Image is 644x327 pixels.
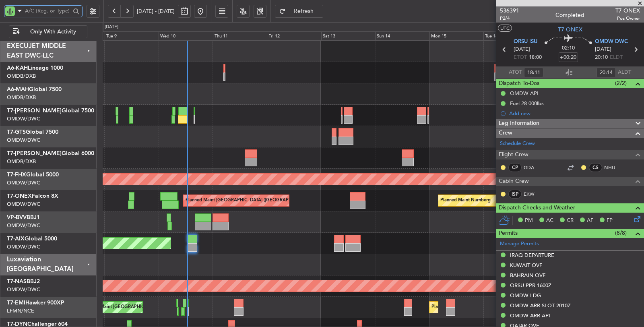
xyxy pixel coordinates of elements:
a: OMDW/DWC [7,286,40,293]
span: T7-EMI [7,300,25,306]
span: PM [525,217,533,225]
div: Sun 14 [375,31,429,41]
span: T7-ONEX [7,193,32,199]
span: Permits [499,229,518,238]
span: Leg Information [499,119,539,128]
a: NHU [604,164,622,171]
a: T7-ONEXFalcon 8X [7,193,58,199]
span: T7-[PERSON_NAME] [7,151,62,156]
a: GDA [524,164,542,171]
span: T7-ONEX [615,6,640,15]
span: 02:10 [562,44,575,52]
div: CS [589,163,602,172]
span: P2/4 [500,15,519,22]
div: Planned Maint [GEOGRAPHIC_DATA] ([GEOGRAPHIC_DATA]) [186,195,312,207]
a: T7-GTSGlobal 7500 [7,129,58,135]
div: Planned Maint [GEOGRAPHIC_DATA] [431,301,508,313]
a: OMDB/DXB [7,72,36,80]
a: OMDW/DWC [7,137,40,144]
a: Schedule Crew [500,140,535,148]
span: (2/2) [615,79,627,87]
div: IRAQ DEPARTURE [510,252,554,259]
div: OMDW ARR SLOT 2010Z [510,302,571,309]
a: T7-DYNChallenger 604 [7,321,68,327]
span: [DATE] - [DATE] [137,8,175,15]
span: 536391 [500,6,519,15]
span: [DATE] [595,46,611,54]
span: (8/8) [615,229,627,237]
input: --:-- [597,68,616,77]
a: EKW [524,190,542,198]
span: Flight Crew [499,150,528,159]
span: Crew [499,128,512,138]
a: LFMN/NCE [7,307,34,315]
input: A/C (Reg. or Type) [25,5,70,17]
div: BAHRAIN OVF [510,272,545,279]
span: T7-GTS [7,129,26,135]
div: Add new [509,110,640,117]
a: T7-NASBBJ2 [7,279,40,284]
a: A6-KAHLineage 1000 [7,65,63,71]
a: T7-FHXGlobal 5000 [7,172,59,178]
span: Refresh [287,8,320,14]
span: Dispatch To-Dos [499,79,539,88]
div: Fri 12 [267,31,321,41]
button: UTC [498,25,512,32]
span: ATOT [509,68,522,77]
span: ELDT [610,54,623,62]
a: T7-AIXGlobal 5000 [7,236,57,242]
span: T7-[PERSON_NAME] [7,108,62,114]
span: A6-MAH [7,87,29,92]
span: A6-KAH [7,65,28,71]
div: Planned Maint Nurnberg [440,195,491,207]
a: T7-[PERSON_NAME]Global 6000 [7,151,94,156]
a: Manage Permits [500,240,539,248]
div: Sat 13 [321,31,376,41]
span: ALDT [618,68,631,77]
a: OMDB/DXB [7,158,36,165]
span: ETOT [514,54,527,62]
div: ISP [508,190,522,199]
button: Only With Activity [9,25,87,38]
span: FP [607,217,613,225]
a: OMDB/DXB [7,94,36,101]
div: Wed 10 [159,31,213,41]
span: ORSU ISU [514,38,537,46]
div: Tue 9 [105,31,159,41]
div: ORSU PPR 1600Z [510,282,551,289]
span: T7-FHX [7,172,26,178]
a: OMDW/DWC [7,243,40,250]
div: OMDW ARR API [510,312,550,319]
span: Dispatch Checks and Weather [499,203,575,213]
span: 18:00 [529,54,542,62]
div: [DATE] [105,24,118,31]
span: AC [546,217,553,225]
div: KUWAIT OVF [510,262,542,269]
div: Fuel 28 000lbs [510,100,544,107]
span: Cabin Crew [499,177,529,186]
span: AF [587,217,593,225]
span: Pos Owner [615,15,640,22]
div: Mon 15 [429,31,484,41]
span: CR [567,217,574,225]
a: A6-MAHGlobal 7500 [7,87,62,92]
div: Tue 16 [483,31,538,41]
span: [DATE] [514,46,530,54]
span: T7-ONEX [558,25,582,34]
input: --:-- [524,68,543,77]
a: T7-EMIHawker 900XP [7,300,64,306]
a: T7-[PERSON_NAME]Global 7500 [7,108,94,114]
div: CP [508,163,522,172]
span: T7-DYN [7,321,27,327]
div: Planned Maint [GEOGRAPHIC_DATA] [83,301,159,313]
span: OMDW DWC [595,38,628,46]
a: OMDW/DWC [7,115,40,122]
span: Only With Activity [21,29,85,35]
div: OMDW API [510,90,539,97]
a: VP-BVVBBJ1 [7,215,40,220]
span: T7-NAS [7,279,27,284]
span: VP-BVV [7,215,27,220]
a: OMDW/DWC [7,179,40,186]
a: OMDW/DWC [7,201,40,208]
button: Refresh [275,5,323,18]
